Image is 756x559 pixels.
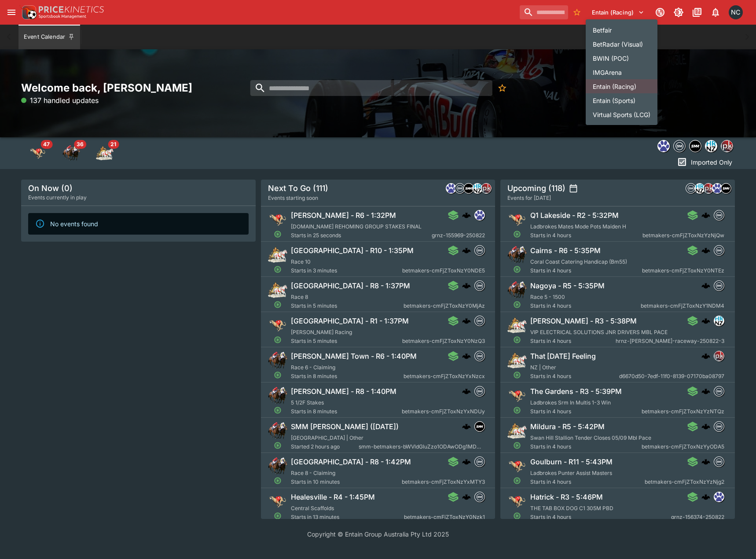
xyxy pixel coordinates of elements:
li: IMGArena [586,65,657,79]
li: Entain (Racing) [586,79,657,93]
li: Virtual Sports (LCG) [586,107,657,121]
li: Betfair [586,23,657,37]
li: BetRadar (Visual) [586,37,657,51]
li: BWIN (POC) [586,51,657,65]
li: Entain (Sports) [586,93,657,107]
